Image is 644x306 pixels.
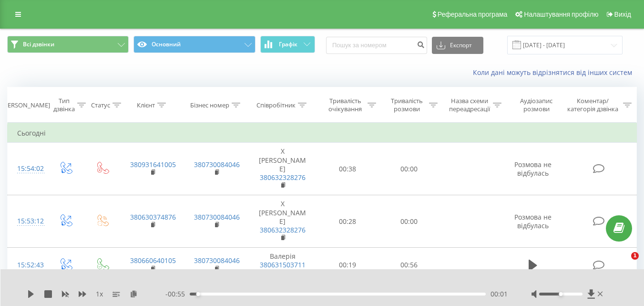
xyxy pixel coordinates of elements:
div: Аудіозапис розмови [512,97,561,113]
span: 00:01 [491,289,508,299]
td: 00:00 [378,195,440,248]
div: [PERSON_NAME] [2,101,50,109]
a: 380730084046 [194,256,240,265]
a: 380730084046 [194,212,240,222]
span: 1 [631,252,639,260]
td: Х [PERSON_NAME] [248,143,317,195]
div: Назва схеми переадресації [449,97,491,113]
td: Валерія [248,248,317,283]
a: 380931641005 [130,160,176,169]
div: Клієнт [137,101,155,109]
button: Всі дзвінки [7,36,129,53]
span: Розмова не відбулась [514,160,552,178]
span: - 00:55 [165,289,190,299]
a: 380631503711 [260,260,306,269]
a: 380630374876 [130,212,176,222]
td: 00:19 [317,248,378,283]
span: Графік [279,41,297,48]
div: Бізнес номер [190,101,229,109]
div: 15:53:12 [17,212,37,231]
span: Налаштування профілю [524,11,598,18]
div: Тип дзвінка [53,97,75,113]
a: 380632328276 [260,225,306,234]
button: Графік [260,36,315,53]
a: 380730084046 [194,160,240,169]
td: 00:56 [378,248,440,283]
button: Основний [133,36,255,53]
span: Вихід [614,11,631,18]
div: Статус [91,101,110,109]
div: Тривалість очікування [326,97,365,113]
td: 00:00 [378,143,440,195]
button: Експорт [432,37,483,54]
div: Accessibility label [196,292,200,296]
td: 00:38 [317,143,378,195]
div: Accessibility label [559,292,562,296]
div: Тривалість розмови [387,97,427,113]
td: Сьогодні [8,124,637,143]
span: 1 x [96,289,103,299]
span: Всі дзвінки [23,41,54,48]
td: 00:28 [317,195,378,248]
div: Коментар/категорія дзвінка [565,97,621,113]
input: Пошук за номером [326,37,427,54]
div: 15:52:43 [17,256,37,274]
iframe: Intercom live chat [612,252,634,275]
td: Х [PERSON_NAME] [248,195,317,248]
div: 15:54:02 [17,159,37,178]
div: Співробітник [256,101,296,109]
a: 380632328276 [260,173,306,182]
span: Розмова не відбулась [514,212,552,230]
a: 380660640105 [130,256,176,265]
a: Коли дані можуть відрізнятися вiд інших систем [473,68,637,77]
span: Реферальна програма [438,11,508,18]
